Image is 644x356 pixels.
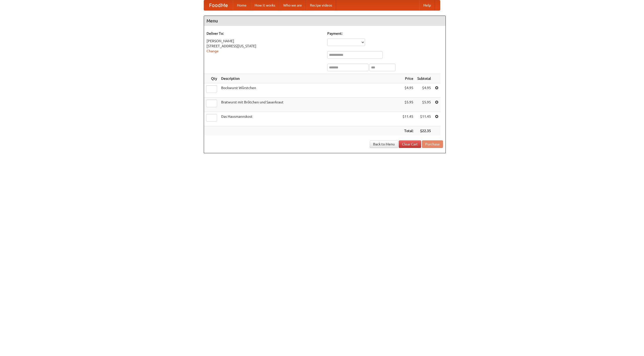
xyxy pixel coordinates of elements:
[219,83,400,98] td: Bockwurst Würstchen
[400,98,415,112] td: $5.95
[207,38,322,44] div: [PERSON_NAME]
[204,74,219,83] th: Qty
[419,0,435,10] a: Help
[279,0,306,10] a: Who we are
[207,44,322,49] div: [STREET_ADDRESS][US_STATE]
[204,16,446,26] h4: Menu
[415,83,433,98] td: $4.95
[400,83,415,98] td: $4.95
[327,31,443,36] h5: Payment:
[219,112,400,126] td: Das Hausmannskost
[415,98,433,112] td: $5.95
[415,126,433,136] th: $22.35
[415,74,433,83] th: Subtotal
[204,0,233,10] a: FoodMe
[400,112,415,126] td: $11.45
[400,74,415,83] th: Price
[219,74,400,83] th: Description
[251,0,279,10] a: How it works
[306,0,336,10] a: Recipe videos
[422,140,443,148] button: Purchase
[370,140,398,148] a: Back to Menu
[399,140,421,148] a: Clear Cart
[207,49,219,53] a: Change
[400,126,415,136] th: Total:
[233,0,251,10] a: Home
[415,112,433,126] td: $11.45
[207,31,322,36] h5: Deliver To:
[219,98,400,112] td: Bratwurst mit Brötchen und Sauerkraut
